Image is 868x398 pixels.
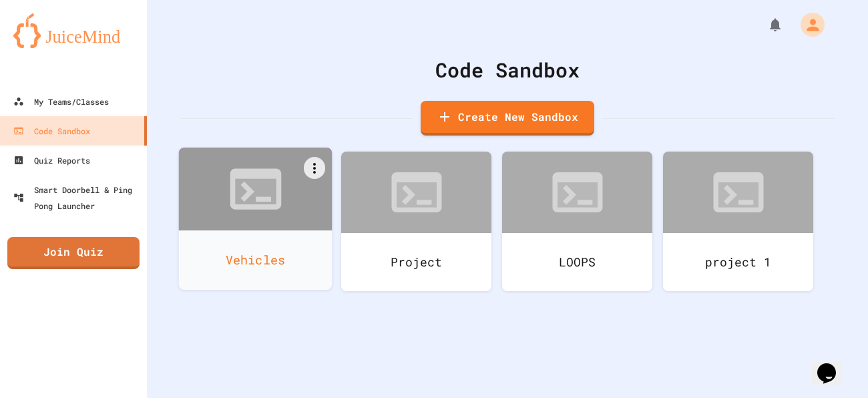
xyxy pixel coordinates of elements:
a: Create New Sandbox [421,101,594,136]
div: My Notifications [742,13,787,36]
div: project 1 [663,233,813,291]
div: My Teams/Classes [13,93,109,110]
a: Join Quiz [7,237,140,269]
div: My Account [787,9,828,40]
div: Code Sandbox [180,55,835,85]
div: Code Sandbox [13,123,90,139]
div: Smart Doorbell & Ping Pong Launcher [13,182,142,214]
a: Vehicles [179,148,333,290]
a: project 1 [663,152,813,291]
iframe: chat widget [812,345,855,385]
div: Quiz Reports [13,152,90,168]
a: LOOPS [502,152,652,291]
div: Project [341,233,491,291]
div: Vehicles [179,230,333,290]
div: LOOPS [502,233,652,291]
img: logo-orange.svg [13,13,134,48]
a: Project [341,152,491,291]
